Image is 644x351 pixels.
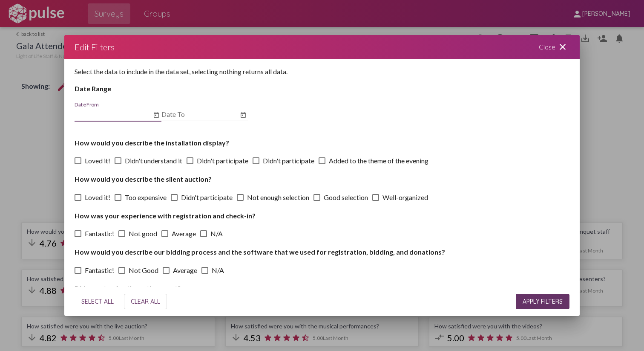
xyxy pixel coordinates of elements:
[173,265,197,276] span: Average
[238,110,248,120] button: Open calendar
[172,229,196,239] span: Average
[210,229,223,239] span: N/A
[81,298,114,305] span: SELECT ALL
[75,175,569,183] h4: How would you describe the silent auction?
[124,294,167,309] button: CLEAR ALL
[125,192,167,203] span: Too expensive
[75,139,569,147] h4: How would you describe the installation display?
[85,192,110,203] span: Loved it!
[324,192,368,203] span: Good selection
[523,298,563,305] span: APPLY FILTERS
[263,156,314,166] span: Didn't participate
[181,192,233,203] span: Didn't participate
[75,40,115,54] div: Edit Filters
[75,284,569,293] h4: Did you stay for the entire event?
[129,229,157,239] span: Not good
[212,265,224,276] span: N/A
[75,212,569,220] h4: How was your experience with registration and check-in?
[247,192,309,203] span: Not enough selection
[197,156,248,166] span: Didn't participate
[529,35,580,59] div: Close
[131,298,160,305] span: CLEAR ALL
[516,294,569,309] button: APPLY FILTERS
[85,229,114,239] span: Fantastic!
[329,156,428,166] span: Added to the theme of the evening
[125,156,182,166] span: Didn't understand it
[129,265,158,276] span: Not Good
[558,42,568,52] mat-icon: close
[151,110,161,120] button: Open calendar
[85,156,110,166] span: Loved it!
[85,265,114,276] span: Fantastic!
[75,84,569,93] h4: Date Range
[382,192,428,203] span: Well-organized
[75,248,569,256] h4: How would you describe our bidding process and the software that we used for registration, biddin...
[75,67,287,75] span: Select the data to include in the data set, selecting nothing returns all data.
[75,294,121,309] button: SELECT ALL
